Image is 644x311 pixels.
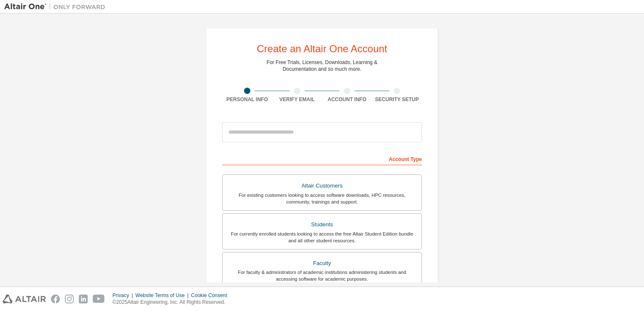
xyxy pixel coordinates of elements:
[228,192,416,205] div: For existing customers looking to access software downloads, HPC resources, community, trainings ...
[322,96,372,103] div: Account Info
[228,219,416,231] div: Students
[372,96,422,103] div: Security Setup
[228,231,416,244] div: For currently enrolled students looking to access the free Altair Student Edition bundle and all ...
[267,59,378,72] div: For Free Trials, Licenses, Downloads, Learning & Documentation and so much more.
[4,3,110,11] img: Altair One
[228,180,416,192] div: Altair Customers
[228,269,416,282] div: For faculty & administrators of academic institutions administering students and accessing softwa...
[113,292,135,299] div: Privacy
[113,299,232,306] p: © 2025 Altair Engineering, Inc. All Rights Reserved.
[3,295,46,303] img: altair_logo.svg
[228,257,416,269] div: Faculty
[272,96,322,103] div: Verify Email
[51,295,60,303] img: facebook.svg
[222,152,422,165] div: Account Type
[257,44,387,54] div: Create an Altair One Account
[135,292,191,299] div: Website Terms of Use
[191,292,232,299] div: Cookie Consent
[222,96,272,103] div: Personal Info
[65,295,74,303] img: instagram.svg
[79,295,88,303] img: linkedin.svg
[93,295,105,303] img: youtube.svg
